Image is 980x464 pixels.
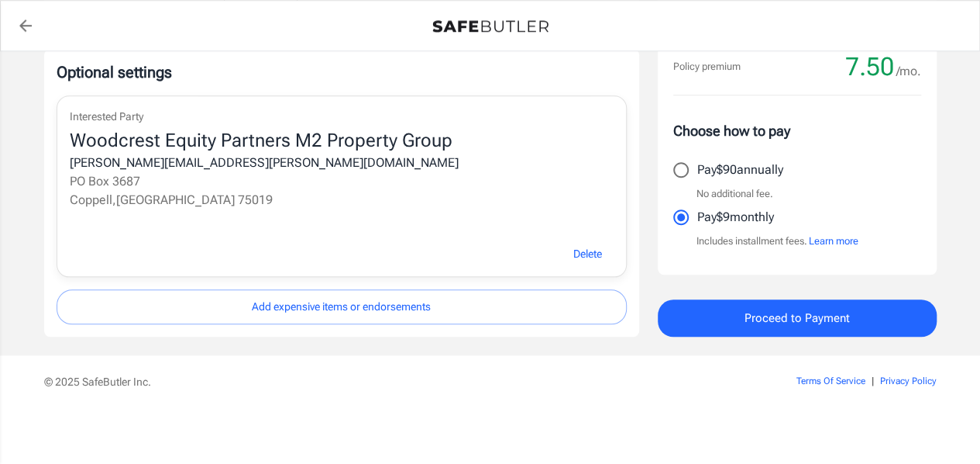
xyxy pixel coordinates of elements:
span: | [872,376,874,386]
p: © 2025 SafeButler Inc. [44,374,709,390]
img: Back to quotes [432,20,548,33]
span: Proceed to Payment [744,308,850,328]
p: No additional fee. [696,186,773,202]
p: Pay $9 monthly [697,208,774,227]
p: Policy premium [673,59,741,74]
p: Choose how to pay [673,120,921,141]
p: Coppell , [GEOGRAPHIC_DATA] 75019 [70,191,614,209]
span: 7.50 [845,51,894,82]
button: Add expensive items or endorsements [57,289,627,324]
a: back to quotes [10,10,41,41]
span: /mo. [896,61,921,82]
a: Terms Of Service [796,376,865,386]
span: Delete [573,244,602,264]
div: Woodcrest Equity Partners M2 Property Group [70,129,614,154]
button: Delete [555,237,620,271]
button: Proceed to Payment [658,300,937,337]
div: [PERSON_NAME][EMAIL_ADDRESS][PERSON_NAME][DOMAIN_NAME] [70,154,614,172]
p: PO Box 3687 [70,172,614,191]
p: Interested Party [70,109,614,125]
p: Optional settings [57,61,627,83]
a: Privacy Policy [880,376,937,386]
button: Learn more [809,234,858,249]
p: Pay $90 annually [697,161,783,179]
p: Includes installment fees. [696,234,858,249]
